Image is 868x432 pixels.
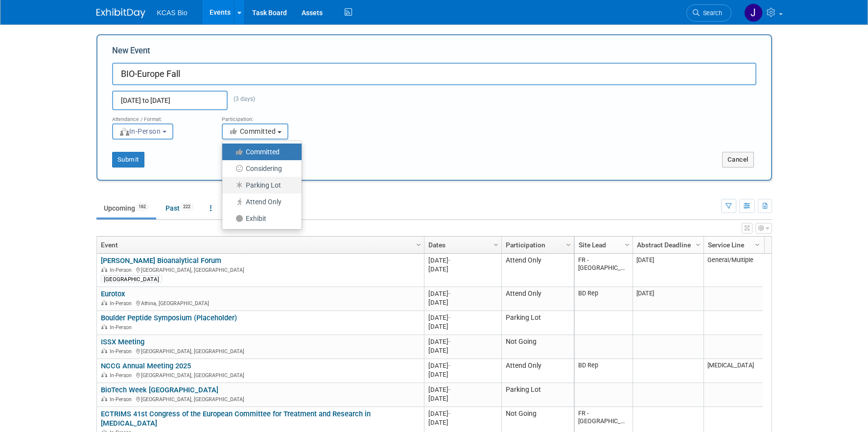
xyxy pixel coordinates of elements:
[637,237,697,253] a: Abstract Deadline
[575,287,633,311] td: BD Rep
[700,9,722,17] span: Search
[686,4,731,22] a: Search
[136,203,149,211] span: 162
[101,347,420,355] div: [GEOGRAPHIC_DATA], [GEOGRAPHIC_DATA]
[101,371,420,379] div: [GEOGRAPHIC_DATA], [GEOGRAPHIC_DATA]
[428,289,497,298] div: [DATE]
[428,346,497,355] div: [DATE]
[575,254,633,287] td: FR - [GEOGRAPHIC_DATA]
[112,123,173,140] button: In-Person
[180,203,193,211] span: 222
[101,409,371,428] a: ECTRIMS 41st Congress of the European Committee for Treatment and Research in [MEDICAL_DATA]
[101,324,107,329] img: In-Person Event
[96,199,156,217] a: Upcoming162
[744,3,763,22] img: Jason Hannah
[101,372,107,377] img: In-Person Event
[227,195,292,208] label: Attend Only
[112,45,150,60] label: New Event
[428,409,497,418] div: [DATE]
[101,361,191,370] a: NCCG Annual Meeting 2025
[101,300,107,305] img: In-Person Event
[564,241,572,249] span: Column Settings
[428,322,497,331] div: [DATE]
[229,127,276,135] span: Committed
[101,256,221,265] a: [PERSON_NAME] Bioanalytical Forum
[501,311,574,335] td: Parking Lot
[428,370,497,379] div: [DATE]
[448,386,450,393] span: -
[633,287,704,311] td: [DATE]
[101,348,107,353] img: In-Person Event
[704,254,763,287] td: General/Multiple
[228,96,255,102] span: (3 days)
[101,385,218,394] a: BioTech Week [GEOGRAPHIC_DATA]
[112,91,228,110] input: Start Date - End Date
[101,267,107,272] img: In-Person Event
[101,299,420,307] div: Athina, [GEOGRAPHIC_DATA]
[448,314,450,321] span: -
[633,254,704,287] td: [DATE]
[501,335,574,359] td: Not Going
[501,383,574,407] td: Parking Lot
[501,254,574,287] td: Attend Only
[110,267,135,273] span: In-Person
[448,362,450,369] span: -
[110,372,135,379] span: In-Person
[227,145,292,158] label: Committed
[101,289,125,298] a: Eurotox
[704,359,763,383] td: [MEDICAL_DATA]
[101,265,420,274] div: [GEOGRAPHIC_DATA], [GEOGRAPHIC_DATA]
[101,237,418,253] a: Event
[506,237,567,253] a: Participation
[491,237,501,251] a: Column Settings
[492,241,500,249] span: Column Settings
[101,396,107,401] img: In-Person Event
[110,396,135,403] span: In-Person
[448,410,450,417] span: -
[428,298,497,307] div: [DATE]
[428,237,495,253] a: Dates
[158,199,201,217] a: Past222
[157,9,188,17] span: KCAS Bio
[428,418,497,427] div: [DATE]
[227,212,292,225] label: Exhibit
[501,287,574,311] td: Attend Only
[413,237,424,251] a: Column Settings
[428,385,497,394] div: [DATE]
[222,110,317,123] div: Participation:
[227,179,292,192] label: Parking Lot
[110,348,135,355] span: In-Person
[96,8,145,18] img: ExhibitDay
[101,313,237,322] a: Boulder Peptide Symposium (Placeholder)
[101,275,162,283] div: [GEOGRAPHIC_DATA]
[501,359,574,383] td: Attend Only
[753,241,761,249] span: Column Settings
[428,337,497,346] div: [DATE]
[575,359,633,383] td: BD Rep
[110,300,135,307] span: In-Person
[227,162,292,175] label: Considering
[448,290,450,297] span: -
[428,313,497,322] div: [DATE]
[101,395,420,403] div: [GEOGRAPHIC_DATA], [GEOGRAPHIC_DATA]
[428,361,497,370] div: [DATE]
[101,337,144,346] a: ISSX Meeting
[112,152,144,168] button: Submit
[119,127,161,135] span: In-Person
[428,256,497,264] div: [DATE]
[415,241,422,249] span: Column Settings
[112,63,756,85] input: Name of Trade Show / Conference
[579,237,626,253] a: Site Lead
[693,237,704,251] a: Column Settings
[222,123,288,140] button: Committed
[722,152,754,168] button: Cancel
[448,257,450,264] span: -
[112,110,207,123] div: Attendance / Format:
[110,324,135,331] span: In-Person
[428,265,497,273] div: [DATE]
[428,394,497,403] div: [DATE]
[622,237,633,251] a: Column Settings
[752,237,763,251] a: Column Settings
[563,237,574,251] a: Column Settings
[623,241,631,249] span: Column Settings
